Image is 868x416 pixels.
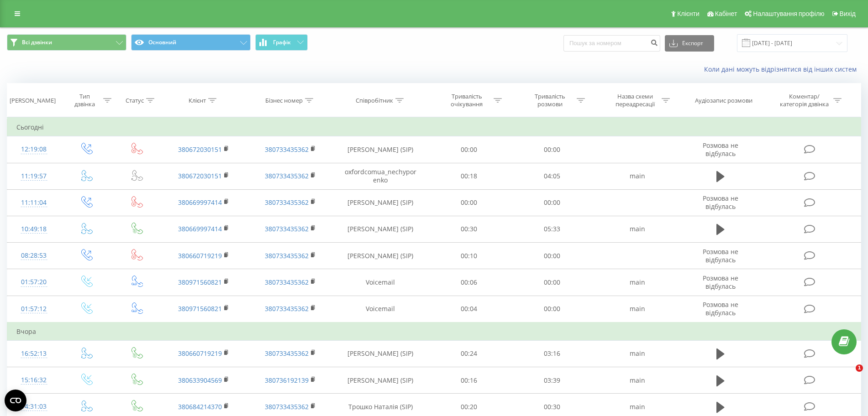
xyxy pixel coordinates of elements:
[265,172,309,180] a: 380733435362
[7,322,861,341] td: Вчора
[16,371,51,389] div: 15:16:32
[16,167,51,185] div: 11:19:57
[334,296,427,322] td: Voicemail
[178,198,222,207] a: 380669997414
[334,216,427,242] td: [PERSON_NAME] (SIP)
[265,376,309,385] a: 380736192139
[677,10,700,17] span: Клієнти
[334,367,427,394] td: [PERSON_NAME] (SIP)
[22,39,52,46] span: Всі дзвінки
[265,278,309,286] a: 380733435362
[265,145,309,154] a: 380733435362
[510,163,594,189] td: 04:05
[334,269,427,296] td: Voicemail
[510,216,594,242] td: 05:33
[178,349,222,358] a: 380660719219
[265,97,303,104] div: Бізнес номер
[178,172,222,180] a: 380672030151
[178,304,222,313] a: 380971560821
[334,243,427,269] td: [PERSON_NAME] (SIP)
[7,118,861,136] td: Сьогодні
[334,136,427,163] td: [PERSON_NAME] (SIP)
[442,93,491,108] div: Тривалість очікування
[427,296,511,322] td: 00:04
[704,65,861,73] a: Коли дані можуть відрізнятися вiд інших систем
[610,93,659,108] div: Назва схеми переадресації
[665,35,714,52] button: Експорт
[715,10,737,17] span: Кабінет
[594,163,681,189] td: main
[356,97,393,104] div: Співробітник
[265,251,309,260] a: 380733435362
[427,163,511,189] td: 00:18
[68,93,101,108] div: Тип дзвінка
[334,189,427,216] td: [PERSON_NAME] (SIP)
[510,340,594,367] td: 03:16
[427,340,511,367] td: 00:24
[126,97,144,104] div: Статус
[703,300,738,317] span: Розмова не відбулась
[265,304,309,313] a: 380733435362
[510,269,594,296] td: 00:00
[131,34,251,51] button: Основний
[703,194,738,211] span: Розмова не відбулась
[594,340,681,367] td: main
[265,349,309,358] a: 380733435362
[16,300,51,318] div: 01:57:12
[7,34,126,51] button: Всі дзвінки
[840,10,856,17] span: Вихід
[178,224,222,233] a: 380669997414
[273,39,291,46] span: Графік
[856,364,863,372] span: 1
[594,269,681,296] td: main
[703,274,738,291] span: Розмова не відбулась
[178,376,222,385] a: 380633904569
[427,136,511,163] td: 00:00
[16,273,51,291] div: 01:57:20
[703,141,738,158] span: Розмова не відбулась
[427,243,511,269] td: 00:10
[16,220,51,238] div: 10:49:18
[265,402,309,411] a: 380733435362
[265,198,309,207] a: 380733435362
[16,247,51,265] div: 08:28:53
[778,93,831,108] div: Коментар/категорія дзвінка
[510,296,594,322] td: 00:00
[16,398,51,416] div: 14:31:03
[10,97,56,104] div: [PERSON_NAME]
[265,224,309,233] a: 380733435362
[427,189,511,216] td: 00:00
[594,296,681,322] td: main
[189,97,206,104] div: Клієнт
[5,390,26,411] button: Open CMP widget
[178,145,222,154] a: 380672030151
[427,269,511,296] td: 00:06
[510,243,594,269] td: 00:00
[594,216,681,242] td: main
[255,34,308,51] button: Графік
[703,247,738,264] span: Розмова не відбулась
[563,35,660,52] input: Пошук за номером
[16,345,51,363] div: 16:52:13
[334,163,427,189] td: oxfordcomua_nechyporenko
[753,10,824,17] span: Налаштування профілю
[510,136,594,163] td: 00:00
[427,216,511,242] td: 00:30
[178,402,222,411] a: 380684214370
[510,367,594,394] td: 03:39
[837,364,859,386] iframe: Intercom live chat
[427,367,511,394] td: 00:16
[594,367,681,394] td: main
[695,97,752,104] div: Аудіозапис розмови
[510,189,594,216] td: 00:00
[16,140,51,158] div: 12:19:08
[526,93,574,108] div: Тривалість розмови
[178,278,222,286] a: 380971560821
[16,194,51,212] div: 11:11:04
[178,251,222,260] a: 380660719219
[334,340,427,367] td: [PERSON_NAME] (SIP)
